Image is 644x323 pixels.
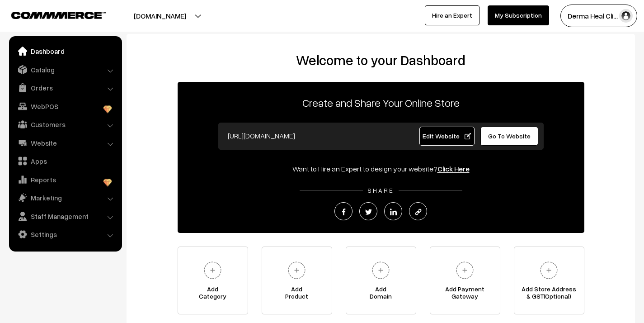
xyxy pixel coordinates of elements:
[425,5,479,25] a: Hire an Expert
[11,12,106,19] img: COMMMERCE
[178,247,248,314] a: AddCategory
[437,164,470,173] a: Click Here
[423,132,471,140] span: Edit Website
[136,52,626,68] h2: Welcome to your Dashboard
[363,186,399,194] span: SHARE
[178,163,584,174] div: Want to Hire an Expert to design your website?
[178,95,584,111] p: Create and Share Your Online Store
[11,171,119,188] a: Reports
[11,116,119,133] a: Customers
[11,62,119,78] a: Catalog
[368,258,393,283] img: plus.svg
[11,190,119,206] a: Marketing
[430,247,500,314] a: Add PaymentGateway
[11,135,119,151] a: Website
[488,5,549,25] a: My Subscription
[514,285,584,304] span: Add Store Address & GST(Optional)
[11,80,119,96] a: Orders
[11,98,119,114] a: WebPOS
[200,258,225,283] img: plus.svg
[262,285,332,304] span: Add Product
[11,208,119,224] a: Staff Management
[419,127,475,146] a: Edit Website
[619,9,633,23] img: user
[11,153,119,169] a: Apps
[536,258,561,283] img: plus.svg
[480,127,539,146] a: Go To Website
[11,226,119,242] a: Settings
[102,5,218,27] button: [DOMAIN_NAME]
[560,5,637,27] button: Derma Heal Cli…
[262,247,332,314] a: AddProduct
[346,285,416,304] span: Add Domain
[11,9,90,20] a: COMMMERCE
[284,258,309,283] img: plus.svg
[430,285,500,304] span: Add Payment Gateway
[346,247,416,314] a: AddDomain
[488,132,531,140] span: Go To Website
[11,43,119,59] a: Dashboard
[452,258,477,283] img: plus.svg
[514,247,584,314] a: Add Store Address& GST(Optional)
[178,285,248,304] span: Add Category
